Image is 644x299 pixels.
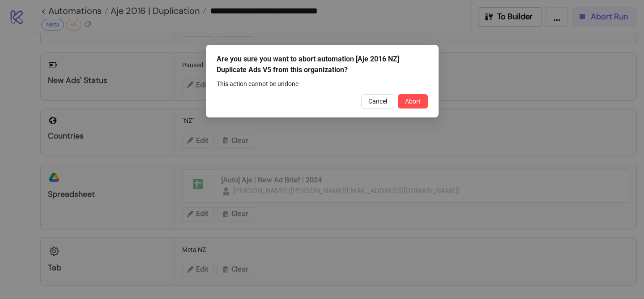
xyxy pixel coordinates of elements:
[361,94,394,108] button: Cancel
[368,98,387,105] span: Cancel
[405,98,421,105] span: Abort
[217,79,428,89] div: This action cannot be undone
[398,94,428,108] button: Abort
[217,54,428,75] div: Are you sure you want to abort automation [Aje 2016 NZ] Duplicate Ads V5 from this organization?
